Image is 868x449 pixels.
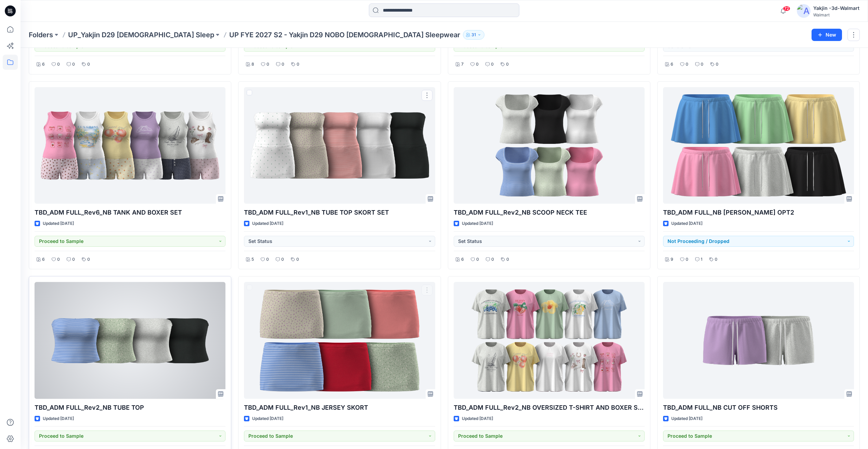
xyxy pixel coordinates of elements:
p: 0 [716,61,718,68]
p: Updated [DATE] [462,220,493,227]
p: TBD_ADM FULL_Rev1_NB JERSEY SKORT [244,403,435,412]
div: Walmart [813,12,859,17]
p: 6 [671,61,673,68]
p: TBD_ADM FULL_Rev2_NB TUBE TOP [35,403,225,412]
p: Updated [DATE] [252,220,283,227]
p: 9 [671,256,673,263]
p: Updated [DATE] [462,415,493,422]
p: 0 [506,256,509,263]
a: Folders [29,30,53,40]
a: TBD_ADM FULL_Rev1_NB JERSEY SKORT [244,282,435,398]
img: avatar [797,4,811,18]
p: UP FYE 2027 S2 - Yakjin D29 NOBO [DEMOGRAPHIC_DATA] Sleepwear [229,30,460,40]
p: 6 [42,61,45,68]
p: 0 [701,61,703,68]
a: TBD_ADM FULL_Rev6_NB TANK AND BOXER SET [35,87,225,204]
p: Updated [DATE] [671,220,702,227]
p: 6 [42,256,45,263]
p: 5 [251,256,254,263]
p: 0 [491,61,494,68]
a: TBD_ADM FULL_NB CUT OFF SHORTS [663,282,854,398]
p: Updated [DATE] [252,415,283,422]
p: 0 [281,256,284,263]
p: 31 [471,31,476,39]
p: 1 [701,256,702,263]
p: TBD_ADM FULL_NB [PERSON_NAME] OPT2 [663,208,854,217]
p: 0 [686,61,688,68]
p: 0 [72,61,75,68]
span: 72 [783,6,790,11]
p: 0 [57,256,60,263]
p: Updated [DATE] [43,415,74,422]
button: 31 [463,30,484,40]
p: 7 [461,61,464,68]
p: 0 [715,256,717,263]
p: 0 [87,256,90,263]
a: UP_Yakjin D29 [DEMOGRAPHIC_DATA] Sleep [68,30,214,40]
p: TBD_ADM FULL_Rev2_NB OVERSIZED T-SHIRT AND BOXER SET [454,403,645,412]
div: Yakjin -3d-Walmart [813,4,859,12]
p: 6 [461,256,464,263]
p: 0 [506,61,509,68]
p: TBD_ADM FULL_Rev6_NB TANK AND BOXER SET [35,208,225,217]
p: TBD_ADM FULL_Rev2_NB SCOOP NECK TEE [454,208,645,217]
p: 0 [266,256,269,263]
p: 0 [491,256,494,263]
p: 0 [476,61,479,68]
a: TBD_ADM FULL_Rev2_NB OVERSIZED T-SHIRT AND BOXER SET [454,282,645,398]
p: TBD_ADM FULL_NB CUT OFF SHORTS [663,403,854,412]
p: Updated [DATE] [671,415,702,422]
p: TBD_ADM FULL_Rev1_NB TUBE TOP SKORT SET [244,208,435,217]
p: 0 [282,61,284,68]
a: TBD_ADM FULL_Rev1_NB TUBE TOP SKORT SET [244,87,435,204]
p: 0 [296,256,299,263]
p: 0 [87,61,90,68]
p: 0 [476,256,479,263]
a: TBD_ADM FULL_NB TERRY SKORT OPT2 [663,87,854,204]
a: TBD_ADM FULL_Rev2_NB SCOOP NECK TEE [454,87,645,204]
p: 0 [57,61,60,68]
p: 0 [72,256,75,263]
p: Updated [DATE] [43,220,74,227]
p: 0 [267,61,269,68]
p: 0 [686,256,688,263]
p: 8 [251,61,254,68]
a: TBD_ADM FULL_Rev2_NB TUBE TOP [35,282,225,398]
p: 0 [297,61,299,68]
button: New [812,29,842,41]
